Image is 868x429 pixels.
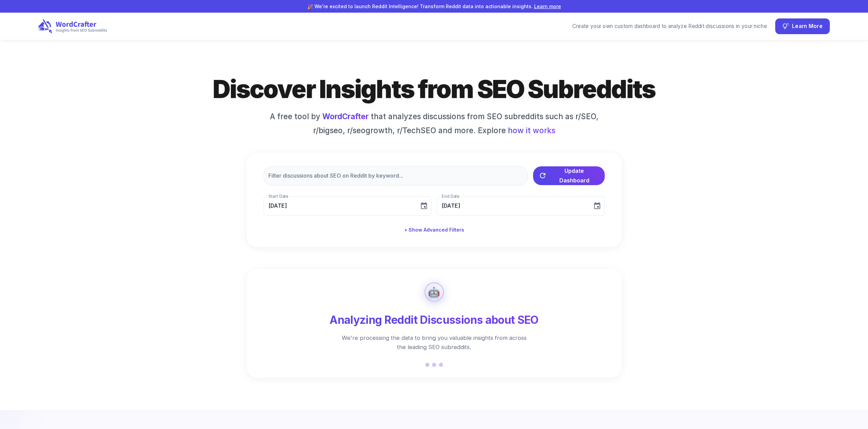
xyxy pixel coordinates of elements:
[533,166,605,185] button: Update Dashboard
[572,23,767,30] div: Create your own custom dashboard to analyze Reddit discussions in your niche
[401,224,467,236] button: + Show Advanced Filters
[428,285,440,299] div: 🤖
[195,73,673,105] h1: Discover Insights from SEO Subreddits
[332,333,536,352] p: We're processing the data to bring you valuable insights from across the leading SEO subreddits.
[792,22,823,31] span: Learn More
[264,111,605,136] h6: A free tool by that analyzes discussions from SEO subreddits such as r/SEO, r/bigseo, r/seogrowth...
[258,313,611,328] h4: Analyzing Reddit Discussions about SEO
[322,112,369,121] a: WordCrafter
[268,193,288,199] label: Start Date
[534,3,561,9] a: Learn more
[508,125,555,136] span: how it works
[417,199,431,213] button: Choose date, selected date is Aug 20, 2025
[264,166,528,185] input: Filter discussions about SEO on Reddit by keyword...
[775,18,830,34] button: Learn More
[115,3,753,10] p: 🎉 We're excited to launch Reddit Intelligence! Transform Reddit data into actionable insights.
[590,199,604,213] button: Choose date, selected date is Sep 19, 2025
[437,196,588,216] input: MM/DD/YYYY
[264,196,414,216] input: MM/DD/YYYY
[442,193,459,199] label: End Date
[549,166,599,185] span: Update Dashboard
